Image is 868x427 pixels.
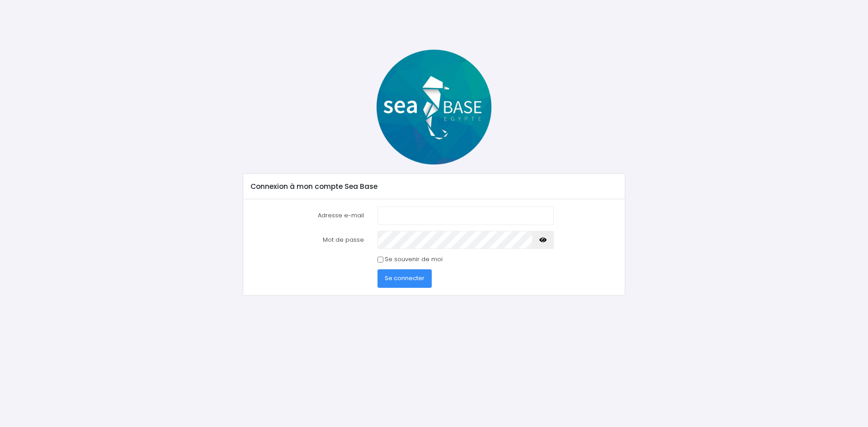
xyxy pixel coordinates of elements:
div: Connexion à mon compte Sea Base [243,174,624,199]
label: Adresse e-mail [244,206,371,225]
button: Se connecter [377,269,432,287]
span: Se connecter [385,274,425,282]
label: Se souvenir de moi [385,255,443,264]
label: Mot de passe [244,231,371,249]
